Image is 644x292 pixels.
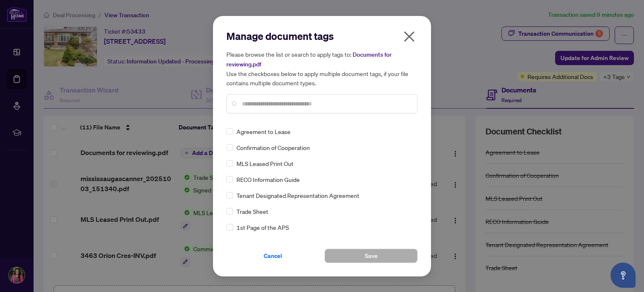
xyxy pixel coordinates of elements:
[236,191,359,200] span: Tenant Designated Representation Agreement
[236,143,310,152] span: Confirmation of Cooperation
[325,249,418,263] button: Save
[236,223,289,232] span: 1st Page of the APS
[236,175,300,184] span: RECO Information Guide
[226,50,418,87] h5: Please browse the list or search to apply tags to: Use the checkboxes below to apply multiple doc...
[226,51,392,68] span: Documents for reviewing.pdf
[226,29,418,43] h2: Manage document tags
[236,159,293,168] span: MLS Leased Print Out
[264,249,282,263] span: Cancel
[610,263,636,288] button: Open asap
[226,249,319,263] button: Cancel
[402,30,416,43] span: close
[236,127,291,136] span: Agreement to Lease
[236,207,268,216] span: Trade Sheet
